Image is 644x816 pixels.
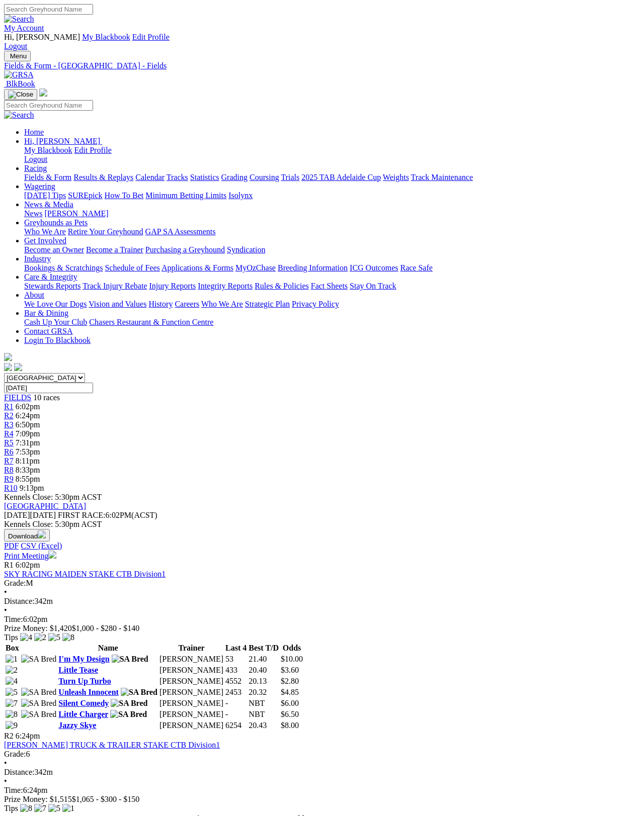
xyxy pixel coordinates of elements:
[4,624,640,633] div: Prize Money: $1,420
[24,282,80,290] a: Stewards Reports
[281,710,299,718] span: $6.50
[73,173,133,182] a: Results & Replays
[4,420,14,429] a: R3
[281,655,303,663] span: $10.00
[225,665,247,675] td: 433
[4,466,14,474] span: R8
[4,768,34,776] span: Distance:
[58,643,158,653] th: Name
[221,173,248,182] a: Grading
[6,644,19,652] span: Box
[4,750,26,758] span: Grade:
[10,52,27,60] span: Menu
[24,300,640,309] div: About
[159,643,224,653] th: Trainer
[6,79,35,88] span: BlkBook
[16,457,40,465] span: 8:11pm
[58,511,105,519] span: FIRST RACE:
[4,511,56,519] span: [DATE]
[16,411,40,420] span: 6:24pm
[24,327,72,335] a: Contact GRSA
[159,698,224,708] td: [PERSON_NAME]
[4,541,640,551] div: Download
[4,411,14,420] a: R2
[245,300,290,308] a: Strategic Plan
[48,551,56,559] img: printer.svg
[4,429,14,438] span: R4
[162,263,233,272] a: Applications & Forms
[248,654,279,664] td: 21.40
[6,666,18,675] img: 2
[228,191,253,200] a: Isolynx
[255,282,309,290] a: Rules & Policies
[278,263,348,272] a: Breeding Information
[24,318,87,326] a: Cash Up Your Club
[89,300,146,308] a: Vision and Values
[4,111,34,120] img: Search
[167,173,188,182] a: Tracks
[281,173,299,182] a: Trials
[72,624,140,632] span: $1,000 - $280 - $140
[4,33,640,51] div: My Account
[16,402,40,411] span: 6:02pm
[132,33,170,41] a: Edit Profile
[383,173,409,182] a: Weights
[89,318,213,326] a: Chasers Restaurant & Function Centre
[83,282,147,290] a: Track Injury Rebate
[8,90,33,99] img: Close
[145,227,216,236] a: GAP SA Assessments
[227,245,265,254] a: Syndication
[16,438,40,447] span: 7:31pm
[24,309,68,317] a: Bar & Dining
[21,541,62,550] a: CSV (Excel)
[4,484,18,492] a: R10
[24,182,55,191] a: Wagering
[4,89,37,100] button: Toggle navigation
[20,633,32,642] img: 4
[6,721,18,730] img: 9
[4,42,27,50] a: Logout
[34,804,46,813] img: 7
[44,209,108,218] a: [PERSON_NAME]
[24,227,640,236] div: Greyhounds as Pets
[4,438,14,447] a: R5
[4,570,166,578] a: SKY RACING MAIDEN STAKE CTB Division1
[6,699,18,708] img: 7
[58,655,109,663] a: I'm My Design
[4,552,56,560] a: Print Meeting
[38,530,46,538] img: download.svg
[4,475,14,483] span: R9
[4,588,7,596] span: •
[149,282,196,290] a: Injury Reports
[20,804,32,813] img: 8
[39,88,47,97] img: logo-grsa-white.png
[24,191,640,200] div: Wagering
[24,137,102,145] a: Hi, [PERSON_NAME]
[16,475,40,483] span: 8:55pm
[24,209,42,218] a: News
[4,511,30,519] span: [DATE]
[105,191,144,200] a: How To Bet
[24,336,91,344] a: Login To Blackbook
[4,353,12,361] img: logo-grsa-white.png
[281,688,299,696] span: $4.85
[4,402,14,411] span: R1
[24,146,640,164] div: Hi, [PERSON_NAME]
[159,665,224,675] td: [PERSON_NAME]
[24,155,47,163] a: Logout
[24,263,640,273] div: Industry
[4,447,14,456] a: R6
[225,687,247,697] td: 2453
[4,579,640,588] div: M
[4,561,14,569] span: R1
[159,720,224,731] td: [PERSON_NAME]
[58,688,119,696] a: Unleash Innocent
[16,561,40,569] span: 6:02pm
[24,300,87,308] a: We Love Our Dogs
[248,643,279,653] th: Best T/D
[4,732,14,740] span: R2
[248,698,279,708] td: NBT
[292,300,339,308] a: Privacy Policy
